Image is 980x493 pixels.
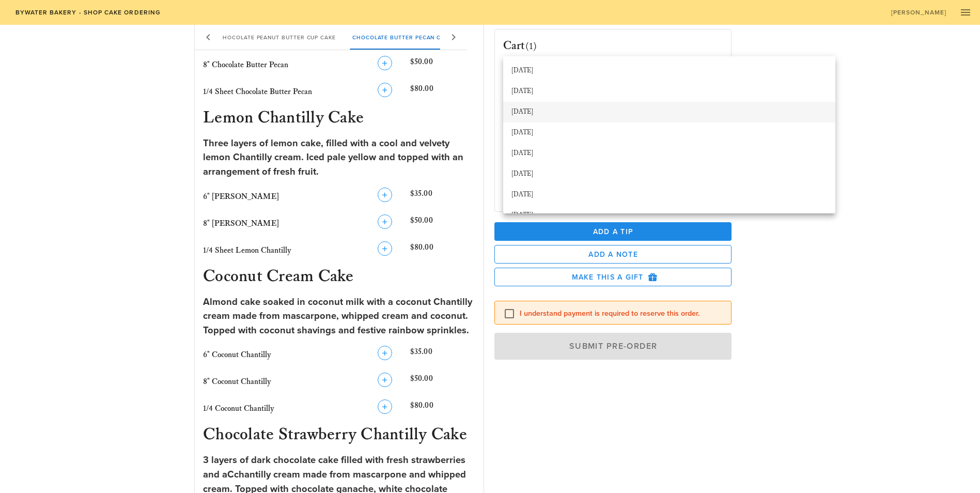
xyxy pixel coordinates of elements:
button: Add a Note [494,245,732,264]
div: $50.00 [408,371,477,393]
label: I understand payment is required to reserve this order. [520,309,723,319]
h3: Cart [503,38,537,54]
input: Preferred Time [503,56,692,70]
h3: Chocolate Strawberry Chantilly Cake [201,424,477,447]
button: Make this a Gift [494,268,732,286]
div: [DATE] [511,108,827,116]
span: Add a Tip [503,227,724,236]
div: [DATE] [511,191,827,199]
div: $50.00 [408,54,477,76]
span: Add a Note [503,250,723,259]
span: Bywater Bakery - Shop Cake Ordering [14,9,161,16]
div: $50.00 [408,212,477,235]
div: [DATE] [511,149,827,158]
div: [DATE] [511,170,827,178]
div: Chocolate Peanut Butter Cup Cake [210,25,344,50]
span: 6" [PERSON_NAME] [203,192,279,202]
span: 6" Coconut Chantilly [203,350,271,360]
div: [DATE] [511,67,827,75]
div: $35.00 [408,186,477,208]
span: [PERSON_NAME] [891,9,947,16]
div: $80.00 [408,397,477,420]
a: [PERSON_NAME] [884,5,953,20]
div: $35.00 [408,344,477,366]
span: 1/4 Sheet Lemon Chantilly [203,245,291,255]
button: Submit Pre-Order [494,333,732,360]
div: Chocolate Butter Pecan Cake [344,25,460,50]
a: Bywater Bakery - Shop Cake Ordering [8,5,167,20]
span: 1/4 Coconut Chantilly [203,404,274,413]
div: Almond cake soaked in coconut milk with a coconut Chantilly cream made from mascarpone, whipped c... [203,295,475,338]
div: $80.00 [408,239,477,262]
span: (1) [525,40,537,52]
span: 8" Coconut Chantilly [203,377,271,387]
button: Add a Tip [494,222,732,241]
h3: Coconut Cream Cake [201,266,477,289]
div: [DATE] [511,129,827,137]
span: Make this a Gift [503,272,723,282]
h3: Lemon Chantilly Cake [201,107,477,130]
div: Three layers of lemon cake, filled with a cool and velvety lemon Chantilly cream. Iced pale yello... [203,136,475,179]
div: $80.00 [408,81,477,103]
span: 1/4 Sheet Chocolate Butter Pecan [203,87,312,97]
span: 8" [PERSON_NAME] [203,219,279,228]
span: 8" Chocolate Butter Pecan [203,60,288,70]
div: [DATE] [511,87,827,96]
div: [DATE] [511,211,827,220]
span: Submit Pre-Order [506,341,720,351]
